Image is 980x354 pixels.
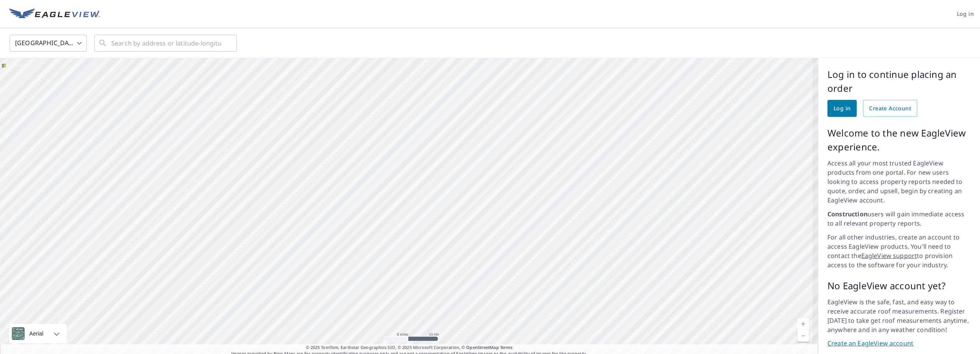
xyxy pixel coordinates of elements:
a: EagleView support [861,251,917,260]
a: Create an EagleView account [827,339,971,348]
span: Log in [957,9,974,19]
p: No EagleView account yet? [827,279,971,293]
img: EV Logo [9,8,100,20]
p: For all other industries, create an account to access EagleView products. You'll need to contact ... [827,233,971,270]
span: © 2025 TomTom, Earthstar Geographics SIO, © 2025 Microsoft Corporation, © [306,344,513,351]
strong: Construction [827,210,868,218]
a: OpenStreetMap [466,344,498,350]
a: Current Level 10, Zoom In [797,319,809,330]
p: Access all your most trusted EagleView products from one portal. For new users looking to access ... [827,158,971,205]
a: Log in [827,100,857,117]
div: Aerial [27,324,46,343]
a: Current Level 10, Zoom Out [797,330,809,342]
div: [GEOGRAPHIC_DATA] [10,32,87,54]
span: Log in [834,104,851,113]
p: Log in to continue placing an order [827,67,971,95]
p: Welcome to the new EagleView experience. [827,126,971,154]
a: Create Account [863,100,917,117]
input: Search by address or latitude-longitude [111,32,221,54]
p: EagleView is the safe, fast, and easy way to receive accurate roof measurements. Register [DATE] ... [827,297,971,334]
div: Aerial [9,324,67,343]
a: Terms [500,344,513,350]
span: Create Account [869,104,911,113]
p: users will gain immediate access to all relevant property reports. [827,209,971,228]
